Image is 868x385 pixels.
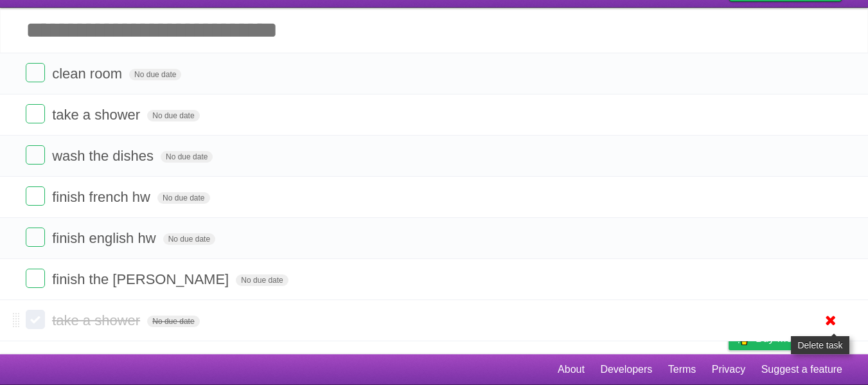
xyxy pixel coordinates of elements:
a: Suggest a feature [761,357,842,382]
label: Done [26,63,45,82]
span: finish french hw [52,189,154,205]
label: Done [26,145,45,165]
label: Done [26,310,45,329]
span: take a shower [52,107,143,123]
span: finish english hw [52,230,159,246]
span: No due date [129,69,181,80]
span: No due date [236,274,288,286]
a: Developers [600,357,652,382]
span: No due date [147,110,199,121]
a: Privacy [712,357,745,382]
span: No due date [161,151,213,163]
span: No due date [147,316,199,327]
span: No due date [157,192,209,204]
label: Done [26,269,45,288]
span: finish the [PERSON_NAME] [52,271,232,287]
label: Done [26,104,45,123]
span: clean room [52,66,125,82]
label: Done [26,228,45,247]
label: Done [26,186,45,206]
a: About [558,357,585,382]
span: Buy me a coffee [756,327,836,350]
span: No due date [163,233,215,245]
span: wash the dishes [52,148,157,164]
span: take a shower [52,312,143,328]
a: Terms [668,357,696,382]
